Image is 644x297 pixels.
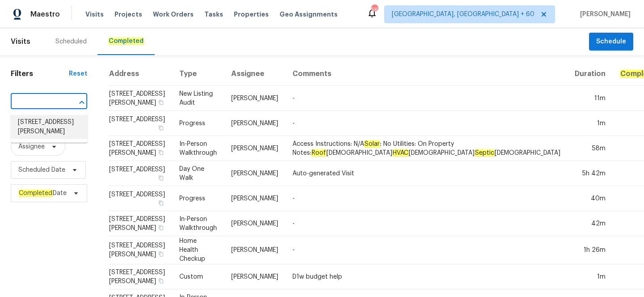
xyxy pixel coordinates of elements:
td: Home Health Checkup [172,236,224,264]
td: 11m [568,86,613,111]
td: Day One Walk [172,161,224,186]
td: [PERSON_NAME] [224,111,285,136]
td: [STREET_ADDRESS] [109,186,172,211]
em: Completed [108,38,144,45]
th: Assignee [224,62,285,86]
li: [STREET_ADDRESS][PERSON_NAME] [11,115,88,139]
span: Maestro [30,10,60,19]
td: - [285,211,568,236]
button: Schedule [589,33,633,51]
th: Comments [285,62,568,86]
td: [STREET_ADDRESS] [109,111,172,136]
div: Scheduled [55,37,87,46]
div: 567 [371,5,377,14]
span: Visits [11,32,30,51]
button: Copy Address [157,148,165,157]
button: Copy Address [157,199,165,207]
td: 5h 42m [568,161,613,186]
td: 1m [568,111,613,136]
td: [PERSON_NAME] [224,236,285,264]
td: [STREET_ADDRESS][PERSON_NAME] [109,264,172,289]
td: 42m [568,211,613,236]
em: Completed [18,190,53,197]
button: Close [76,96,88,109]
td: [PERSON_NAME] [224,211,285,236]
td: [STREET_ADDRESS] [109,161,172,186]
input: Search for an address... [11,95,62,109]
td: 40m [568,186,613,211]
div: Reset [69,69,87,78]
span: Scheduled Date [18,165,65,174]
span: Projects [114,10,142,19]
span: Tasks [204,11,223,17]
button: Copy Address [157,224,165,232]
span: Assignee [18,142,45,151]
td: In-Person Walkthrough [172,211,224,236]
td: - [285,236,568,264]
td: Access Instructions: N/A : No Utilities: On Property Notes: [DEMOGRAPHIC_DATA] [DEMOGRAPHIC_DATA]... [285,136,568,161]
button: Copy Address [157,174,165,182]
td: [PERSON_NAME] [224,136,285,161]
td: In-Person Walkthrough [172,136,224,161]
td: [PERSON_NAME] [224,161,285,186]
th: Duration [568,62,613,86]
td: [STREET_ADDRESS][PERSON_NAME] [109,86,172,111]
td: 1h 26m [568,236,613,264]
td: [STREET_ADDRESS][PERSON_NAME] [109,236,172,264]
button: Copy Address [157,277,165,285]
td: Progress [172,111,224,136]
td: Progress [172,186,224,211]
h1: Filters [11,69,69,78]
th: Address [109,62,172,86]
td: 1m [568,264,613,289]
td: New Listing Audit [172,86,224,111]
td: 58m [568,136,613,161]
span: [GEOGRAPHIC_DATA], [GEOGRAPHIC_DATA] + 60 [392,10,534,19]
td: [PERSON_NAME] [224,86,285,111]
td: [PERSON_NAME] [224,264,285,289]
span: [PERSON_NAME] [576,10,631,19]
button: Copy Address [157,98,165,106]
em: Septic [475,149,495,157]
span: Schedule [596,36,626,47]
td: Custom [172,264,224,289]
td: - [285,186,568,211]
td: Auto-generated Visit [285,161,568,186]
span: Date [18,189,67,198]
button: Copy Address [157,124,165,132]
th: Type [172,62,224,86]
td: D1w budget help [285,264,568,289]
td: [PERSON_NAME] [224,186,285,211]
em: Roof [311,149,326,157]
em: Solar [364,140,380,148]
em: HVAC [392,149,409,157]
td: - [285,111,568,136]
td: [STREET_ADDRESS][PERSON_NAME] [109,136,172,161]
span: Geo Assignments [280,10,338,19]
span: Work Orders [153,10,194,19]
button: Copy Address [157,250,165,258]
td: - [285,86,568,111]
td: [STREET_ADDRESS][PERSON_NAME] [109,211,172,236]
span: Properties [234,10,269,19]
span: Visits [85,10,104,19]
